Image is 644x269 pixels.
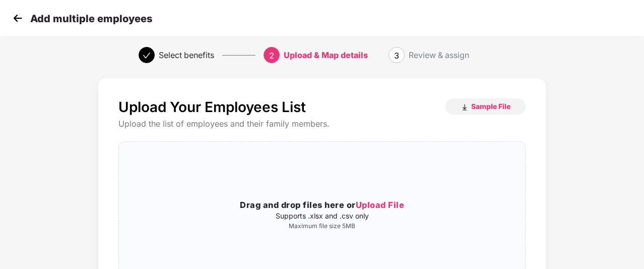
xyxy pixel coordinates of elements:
[119,222,525,230] p: Maximum file size 5MB
[118,119,526,129] div: Upload the list of employees and their family members.
[284,47,368,63] div: Upload & Map details
[394,50,399,61] span: 3
[143,51,151,60] span: check
[409,47,469,63] div: Review & assign
[118,98,306,116] p: Upload Your Employees List
[445,98,526,115] button: Sample File
[119,199,525,212] h3: Drag and drop files here or
[356,200,405,210] span: Upload File
[30,13,152,25] p: Add multiple employees
[159,47,214,63] div: Select benefits
[269,50,274,61] span: 2
[119,212,525,220] p: Supports .xlsx and .csv only
[10,11,25,26] img: svg+xml;base64,PHN2ZyB4bWxucz0iaHR0cDovL3d3dy53My5vcmcvMjAwMC9zdmciIHdpZHRoPSIzMCIgaGVpZ2h0PSIzMC...
[471,101,510,111] span: Sample File
[461,103,469,112] img: download_icon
